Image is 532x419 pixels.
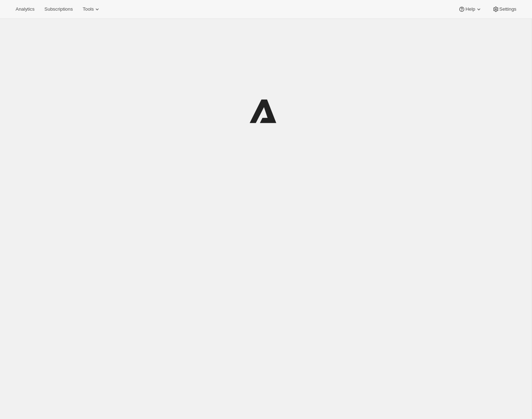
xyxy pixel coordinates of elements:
span: Settings [499,6,516,12]
button: Analytics [11,4,39,14]
button: Help [454,4,486,14]
button: Subscriptions [40,4,77,14]
button: Tools [78,4,105,14]
span: Tools [83,6,94,12]
span: Analytics [16,6,34,12]
span: Help [465,6,475,12]
span: Subscriptions [44,6,73,12]
button: Settings [488,4,521,14]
